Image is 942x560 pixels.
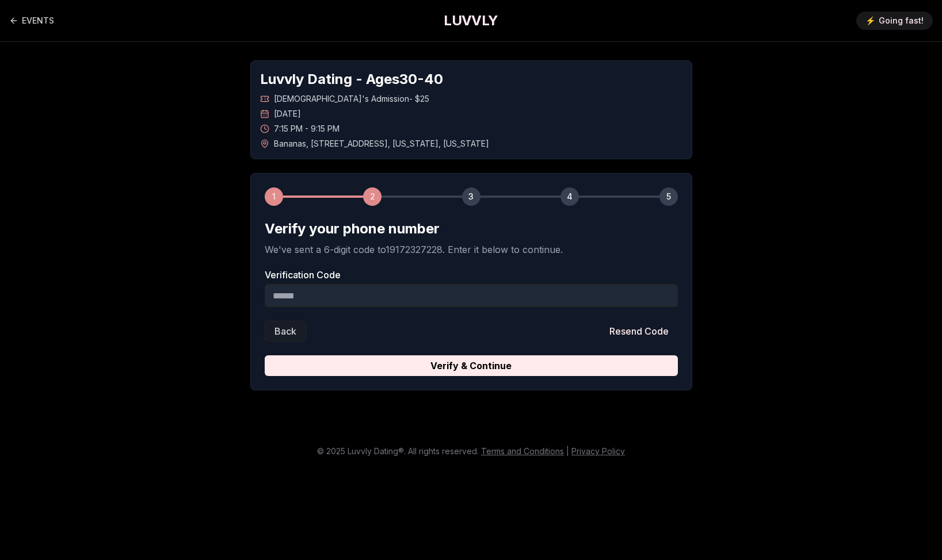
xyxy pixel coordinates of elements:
div: 1 [265,187,283,206]
a: Privacy Policy [571,446,625,456]
label: Verification Code [265,270,678,279]
div: 5 [659,187,678,206]
button: Back [265,321,306,342]
a: LUVVLY [444,11,498,30]
div: 4 [560,187,579,206]
span: Going fast! [879,15,924,26]
a: Terms and Conditions [481,446,564,456]
span: [DATE] [274,108,301,120]
p: We've sent a 6-digit code to 19172327228 . Enter it below to continue. [265,243,678,256]
span: [DEMOGRAPHIC_DATA]'s Admission - $25 [274,93,429,105]
span: | [566,446,569,456]
button: Resend Code [600,321,678,342]
h1: Luvvly Dating - Ages 30 - 40 [260,70,682,89]
span: ⚡️ [865,15,875,26]
a: Back to events [9,9,54,32]
h2: Verify your phone number [265,220,678,238]
span: Bananas , [STREET_ADDRESS] , [US_STATE] , [US_STATE] [274,138,489,149]
button: Verify & Continue [265,355,678,376]
div: 2 [363,187,382,206]
div: 3 [462,187,480,206]
span: 7:15 PM - 9:15 PM [274,123,340,135]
